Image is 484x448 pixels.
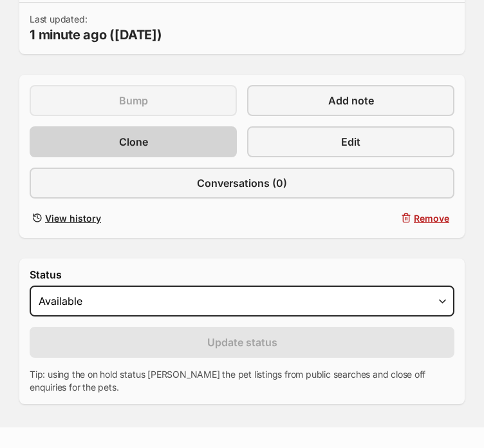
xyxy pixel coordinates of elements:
a: View history [30,209,237,228]
span: Update status [207,335,277,350]
p: Tip: using the on hold status [PERSON_NAME] the pet listings from public searches and close off e... [30,368,454,394]
span: View history [45,211,101,225]
span: Clone [119,134,148,150]
span: Edit [341,134,360,150]
span: Bump [119,93,148,108]
button: Bump [30,85,237,116]
button: Update status [30,327,454,358]
a: Add note [247,85,454,116]
span: Remove [414,211,449,225]
a: Conversations (0) [30,168,454,199]
span: Conversations (0) [197,175,287,191]
span: Add note [328,93,374,108]
span: 1 minute ago ([DATE]) [30,26,162,44]
label: Status [30,269,454,280]
a: Clone [30,126,237,157]
button: Remove [247,209,454,228]
p: Last updated: [30,13,162,44]
a: Edit [247,126,454,157]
